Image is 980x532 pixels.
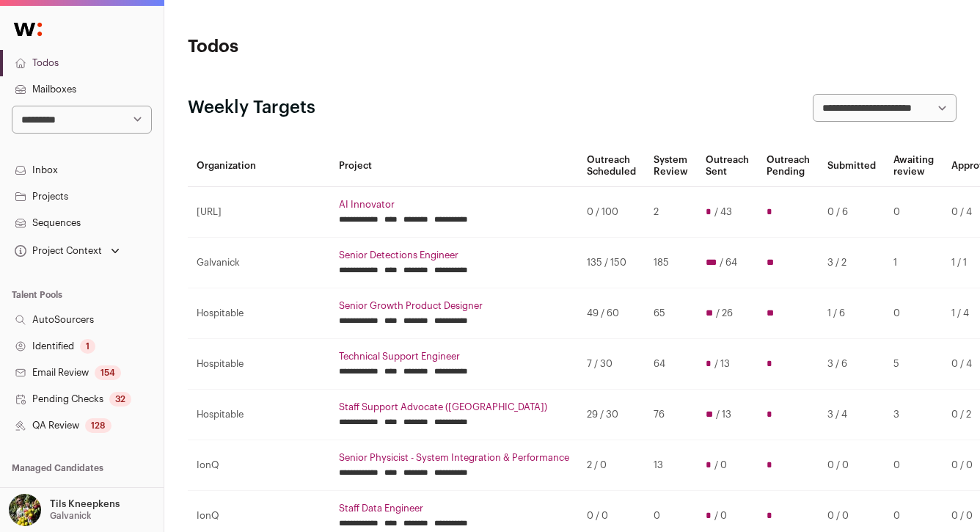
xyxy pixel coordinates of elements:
[50,510,91,522] p: Galvanick
[339,401,569,413] a: Staff Support Advocate ([GEOGRAPHIC_DATA])
[578,187,645,238] td: 0 / 100
[339,452,569,464] a: Senior Physicist - System Integration & Performance
[819,238,885,288] td: 3 / 2
[188,238,330,288] td: Galvanick
[12,245,102,257] div: Project Context
[819,288,885,339] td: 1 / 6
[50,498,120,510] p: Tils Kneepkens
[819,440,885,491] td: 0 / 0
[819,390,885,440] td: 3 / 4
[188,440,330,491] td: IonQ
[339,199,569,211] a: AI Innovator
[716,307,733,319] span: / 26
[188,96,315,120] h2: Weekly Targets
[95,365,121,380] div: 154
[578,339,645,390] td: 7 / 30
[188,187,330,238] td: [URL]
[819,187,885,238] td: 0 / 6
[188,35,444,59] h1: Todos
[188,288,330,339] td: Hospitable
[85,418,111,433] div: 128
[9,494,41,526] img: 6689865-medium_jpg
[714,206,732,218] span: / 43
[188,339,330,390] td: Hospitable
[885,145,943,187] th: Awaiting review
[645,390,697,440] td: 76
[720,257,737,269] span: / 64
[339,300,569,312] a: Senior Growth Product Designer
[885,288,943,339] td: 0
[819,339,885,390] td: 3 / 6
[80,339,95,354] div: 1
[578,238,645,288] td: 135 / 150
[109,392,131,407] div: 32
[188,390,330,440] td: Hospitable
[578,288,645,339] td: 49 / 60
[6,15,50,44] img: Wellfound
[645,440,697,491] td: 13
[645,145,697,187] th: System Review
[188,145,330,187] th: Organization
[885,390,943,440] td: 3
[645,238,697,288] td: 185
[645,187,697,238] td: 2
[885,339,943,390] td: 5
[885,238,943,288] td: 1
[697,145,758,187] th: Outreach Sent
[330,145,578,187] th: Project
[645,288,697,339] td: 65
[714,510,727,522] span: / 0
[578,440,645,491] td: 2 / 0
[758,145,819,187] th: Outreach Pending
[339,503,569,514] a: Staff Data Engineer
[339,249,569,261] a: Senior Detections Engineer
[819,145,885,187] th: Submitted
[578,390,645,440] td: 29 / 30
[6,494,122,526] button: Open dropdown
[339,351,569,362] a: Technical Support Engineer
[716,409,731,420] span: / 13
[885,440,943,491] td: 0
[645,339,697,390] td: 64
[714,459,727,471] span: / 0
[885,187,943,238] td: 0
[12,241,122,261] button: Open dropdown
[714,358,730,370] span: / 13
[578,145,645,187] th: Outreach Scheduled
